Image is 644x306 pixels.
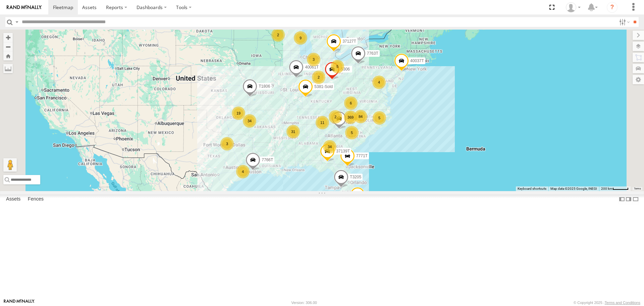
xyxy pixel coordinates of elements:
span: 37127T [342,39,356,44]
div: 369 [344,111,357,124]
div: Dwight Wallace [563,2,583,12]
button: Zoom Home [3,51,13,60]
label: Search Query [14,17,19,27]
div: 4 [372,76,386,89]
span: 7771T [356,154,368,159]
div: 2 [329,110,342,124]
div: 5 [373,111,386,125]
button: Keyboard shortcuts [518,186,546,191]
div: 19 [232,106,245,120]
div: 84 [354,110,367,123]
div: 31 [286,125,300,138]
span: 7763T [367,51,378,56]
span: Map data ©2025 Google, INEGI [550,187,597,190]
label: Fences [24,195,47,204]
span: 40037T [410,58,424,63]
span: 7766T [262,158,273,163]
button: Zoom in [3,33,13,42]
img: rand-logo.svg [7,5,42,10]
div: © Copyright 2025 - [574,301,640,305]
i: ? [607,2,618,13]
div: 4 [236,165,250,178]
span: 40061T [305,65,319,70]
div: 3 [307,53,320,66]
div: 5 [331,60,344,73]
div: 9 [294,31,307,45]
div: 2 [271,28,285,42]
span: T3205 [350,175,361,179]
div: 2 [312,71,325,84]
div: 3 [220,137,234,150]
label: Assets [3,195,24,204]
div: Version: 306.00 [291,301,317,305]
div: 11 [316,116,329,129]
span: 5306 [341,67,350,72]
a: Visit our Website [4,299,35,306]
div: 6 [344,96,358,110]
div: 5 [345,126,359,139]
label: Measure [3,64,13,73]
div: 34 [243,114,256,128]
label: Dock Summary Table to the Left [619,194,625,204]
a: Terms (opens in new tab) [634,187,641,190]
span: T1806 [259,84,270,89]
div: 34 [323,140,336,154]
span: 5381-Sold [314,85,333,89]
span: 200 km [601,187,612,190]
button: Drag Pegman onto the map to open Street View [3,158,17,172]
label: Search Filter Options [616,17,631,27]
label: Dock Summary Table to the Right [625,194,632,204]
button: Zoom out [3,42,13,51]
a: Terms and Conditions [605,301,640,305]
button: Map Scale: 200 km per 44 pixels [599,186,631,191]
span: 37139T [336,149,350,154]
label: Hide Summary Table [632,194,639,204]
label: Map Settings [633,75,644,84]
